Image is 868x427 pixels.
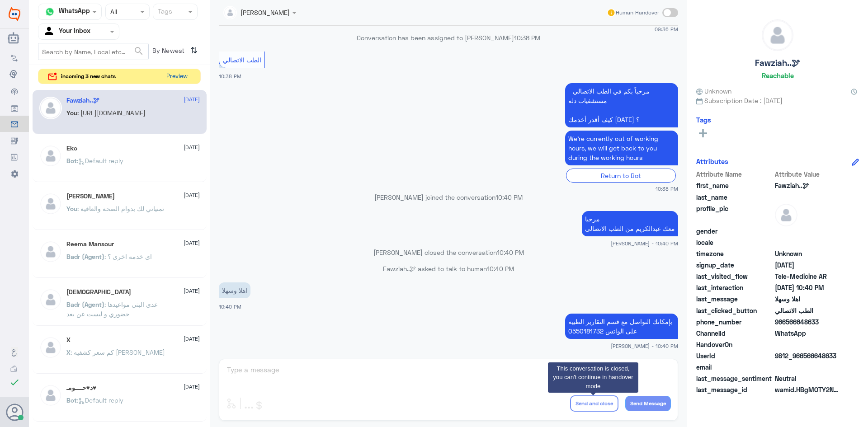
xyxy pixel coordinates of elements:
img: defaultAdmin.png [39,145,62,167]
span: [DATE] [184,335,200,343]
span: : غدي البني مواعيدها حضوري و ليست عن بعد [66,300,157,318]
span: last_name [696,192,773,202]
img: defaultAdmin.png [39,240,62,263]
input: Search by Name, Local etc… [38,43,148,60]
img: Widebot Logo [9,7,20,21]
button: Send Message [625,396,671,411]
span: 10:38 PM [514,34,540,42]
p: 28/8/2025, 10:40 PM [582,211,678,236]
span: 2025-08-28T19:40:43.812Z [775,283,840,292]
span: By Newest [149,43,187,61]
h5: Eko [66,145,77,152]
span: : Default reply [77,157,123,164]
span: Attribute Name [696,169,773,179]
span: last_message [696,294,773,304]
h5: Fawziah..🕊 [66,97,99,104]
span: [DATE] [184,191,200,199]
span: You [66,205,77,212]
h5: Reema Mansour [66,240,114,248]
span: last_message_sentiment [696,374,773,383]
img: defaultAdmin.png [762,20,793,51]
h5: X [66,336,71,344]
img: defaultAdmin.png [39,384,62,407]
span: 09:36 PM [655,25,678,33]
button: Preview [162,69,191,84]
span: Attribute Value [775,169,840,179]
p: 28/8/2025, 10:38 PM [565,131,678,165]
img: defaultAdmin.png [39,336,62,359]
h6: Tags [696,116,711,124]
p: 28/8/2025, 10:38 PM [565,83,678,127]
span: null [775,362,840,372]
span: profile_pic [696,204,773,225]
span: 0 [775,374,840,383]
span: last_visited_flow [696,272,773,281]
h5: Mohammed ALRASHED [66,192,115,200]
span: [DATE] [184,287,200,295]
span: Bot [66,396,77,404]
button: search [133,44,144,59]
button: Send and close [570,395,618,412]
span: Badr (Agent) [66,300,104,308]
span: first_name [696,181,773,190]
img: yourInbox.svg [43,25,57,38]
span: phone_number [696,317,773,327]
span: search [133,46,144,56]
div: Return to Bot [566,169,676,183]
p: 28/8/2025, 10:40 PM [565,314,678,339]
span: Unknown [696,86,731,96]
span: : Default reply [77,396,123,404]
span: 2 [775,328,840,338]
span: null [775,238,840,247]
span: last_clicked_button [696,306,773,315]
span: gender [696,226,773,236]
p: 28/8/2025, 10:40 PM [219,282,250,298]
span: الطب الاتصالي [223,56,261,64]
span: HandoverOn [696,340,773,349]
span: [PERSON_NAME] - 10:40 PM [611,342,678,350]
h5: د♥حــــومـ♥ [66,384,97,392]
span: X [66,348,71,356]
span: [DATE] [184,383,200,391]
span: Tele-Medicine AR [775,272,840,281]
span: [DATE] [184,239,200,247]
span: incoming 3 new chats [61,72,116,80]
span: last_interaction [696,283,773,292]
p: [PERSON_NAME] closed the conversation [219,248,678,257]
h5: Fawziah..🕊 [755,58,800,68]
span: 10:40 PM [495,193,523,201]
span: 966566648633 [775,317,840,327]
button: Avatar [6,404,23,421]
span: [PERSON_NAME] - 10:40 PM [611,239,678,247]
i: ⇅ [190,43,198,58]
span: : [URL][DOMAIN_NAME] [77,109,146,117]
span: 10:38 PM [656,185,678,192]
img: defaultAdmin.png [39,97,62,119]
span: UserId [696,351,773,361]
img: defaultAdmin.png [39,192,62,215]
span: null [775,340,840,349]
span: 2025-08-28T18:19:42.656Z [775,260,840,270]
span: الطب الاتصالي [775,306,840,315]
span: locale [696,238,773,247]
span: : كم سعر كشفيه [PERSON_NAME] [71,348,165,356]
i: check [9,377,20,388]
span: null [775,226,840,236]
span: timezone [696,249,773,258]
span: : تمنياتي لك بدوام الصحة والعافية [77,205,164,212]
div: Tags [156,6,172,18]
span: Fawziah..🕊 [775,181,840,190]
span: 10:40 PM [497,249,524,256]
h5: سبحان الله [66,288,131,296]
p: Fawziah..🕊 asked to talk to human [219,264,678,273]
img: defaultAdmin.png [775,204,797,226]
span: Badr (Agent) [66,253,104,260]
span: 10:40 PM [219,304,241,310]
p: Conversation has been assigned to [PERSON_NAME] [219,33,678,42]
span: email [696,362,773,372]
span: Human Handover [616,9,659,17]
p: [PERSON_NAME] joined the conversation [219,192,678,202]
span: : اي خدمه اخرى ؟ [104,253,152,260]
span: Unknown [775,249,840,258]
span: [DATE] [184,95,200,103]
